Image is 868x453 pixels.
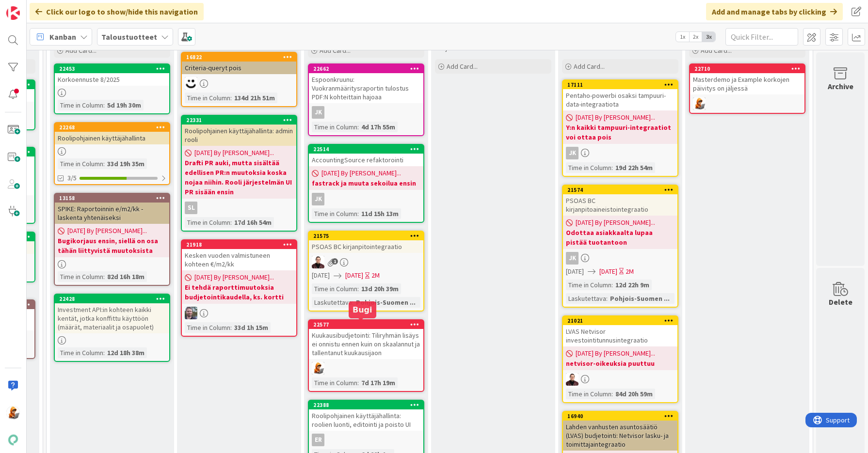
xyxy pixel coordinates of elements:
[566,162,611,173] div: Time in Column
[6,6,20,20] img: Visit kanbanzone.com
[58,347,103,358] div: Time in Column
[67,173,77,183] span: 3/5
[690,73,804,94] div: Masterdemo ja Example korkojen päivitys on jäljessä
[182,53,296,62] div: 16822
[65,46,96,55] span: Add Card...
[357,283,359,294] span: :
[55,123,169,132] div: 22268
[567,317,677,324] div: 21021
[312,178,420,188] b: fastrack ja muuta sekoilua ensin
[563,325,677,346] div: LVAS Netvisor investointitunnusintegraatio
[30,3,204,20] div: Click our logo to show/hide this navigation
[309,145,423,154] div: 22514
[230,93,232,103] span: :
[54,294,170,362] a: 22428Investment API:in kohteen kaikki kentät, jotka konffittu käyttöön (määrät, materiaalit ja os...
[185,217,230,228] div: Time in Column
[185,77,197,90] img: MH
[608,293,672,304] div: Pohjois-Suomen ...
[309,362,423,375] div: MH
[613,389,655,399] div: 84d 20h 59m
[566,147,579,159] div: JK
[563,186,677,216] div: 21574PSOAS BC kirjanpitoaineistointegraatio
[230,322,232,333] span: :
[563,252,677,265] div: JK
[55,194,169,224] div: 13158SPIKE: Raportoinnin e/m2/kk -laskenta yhtenäiseksi
[6,406,20,420] img: MH
[567,413,677,420] div: 16940
[312,106,324,119] div: JK
[309,106,423,119] div: JK
[689,63,805,114] a: 22710Masterdemo ja Example korkojen päivitys on jäljessäMH
[576,348,655,359] span: [DATE] By [PERSON_NAME]...
[232,217,274,228] div: 17d 16h 54m
[55,303,169,333] div: Investment API:in kohteen kaikki kentät, jotka konffittu käyttöön (määrät, materiaalit ja osapuolet)
[563,421,677,451] div: Lahden vanhusten asuntosäätiö (LVAS) budjetointi: Netvisor lasku- ja toimittajaintegraatio
[566,123,675,142] b: Y:n kaikki tampuuri-integraatiot voi ottaa pois
[312,297,352,308] div: Laskutettava
[230,217,232,228] span: :
[182,77,296,90] div: MH
[182,62,296,74] div: Criteria-queryt pois
[690,97,804,110] div: MH
[563,373,677,386] div: AA
[308,231,424,312] a: 21575PSOAS BC kirjanpitointegraatioAA[DATE][DATE]2MTime in Column:13d 20h 39mLaskutettava:Pohjois...
[58,100,103,110] div: Time in Column
[359,283,401,294] div: 13d 20h 39m
[185,202,197,214] div: sl
[232,93,277,103] div: 134d 21h 51m
[611,389,613,399] span: :
[194,272,274,282] span: [DATE] By [PERSON_NAME]...
[828,80,853,92] div: Archive
[357,377,359,388] span: :
[606,293,608,304] span: :
[566,293,606,304] div: Laskutettava
[829,296,852,308] div: Delete
[309,154,423,166] div: AccountingSource refaktorointi
[309,240,423,253] div: PSOAS BC kirjanpitointegraatio
[312,362,324,375] img: MH
[185,322,230,333] div: Time in Column
[359,208,401,219] div: 11d 15h 13m
[308,319,424,392] a: 22577Kuukausibudjetointi: Tiliryhmän lisäys ei onnistu ennen kuin on skaalannut ja tallentanut ku...
[563,186,677,194] div: 21574
[689,32,702,42] span: 2x
[352,297,354,308] span: :
[309,401,423,409] div: 22388
[566,228,675,247] b: Odottaa asiakkaalta lupaa pistää tuotantoon
[563,89,677,110] div: Pentaho-powerbi osaksi tampuuri-data-integraatiota
[566,252,579,265] div: JK
[105,158,147,169] div: 33d 19h 35m
[447,62,478,71] span: Add Card...
[67,226,147,236] span: [DATE] By [PERSON_NAME]...
[55,123,169,144] div: 22268Roolipohjainen käyttäjähallinta
[312,122,357,132] div: Time in Column
[182,240,296,270] div: 21918Kesken vuoden valmistuneen kohteen €/m2/kk
[359,122,398,132] div: 4d 17h 55m
[626,266,634,277] div: 2M
[309,256,423,268] div: AA
[611,162,613,173] span: :
[186,241,296,248] div: 21918
[313,402,423,408] div: 22388
[103,347,105,358] span: :
[567,81,677,88] div: 17111
[563,80,677,110] div: 17111Pentaho-powerbi osaksi tampuuri-data-integraatiota
[332,258,338,265] span: 1
[54,193,170,286] a: 13158SPIKE: Raportoinnin e/m2/kk -laskenta yhtenäiseksi[DATE] By [PERSON_NAME]...Bugikorjaus ensi...
[563,316,677,346] div: 21021LVAS Netvisor investointitunnusintegraatio
[562,185,678,308] a: 21574PSOAS BC kirjanpitoaineistointegraatio[DATE] By [PERSON_NAME]...Odottaa asiakkaalta lupaa pi...
[59,195,169,202] div: 13158
[309,329,423,359] div: Kuukausibudjetointi: Tiliryhmän lisäys ei onnistu ennen kuin on skaalannut ja tallentanut kuukaus...
[576,218,655,228] span: [DATE] By [PERSON_NAME]...
[562,315,678,403] a: 21021LVAS Netvisor investointitunnusintegraatio[DATE] By [PERSON_NAME]...netvisor-oikeuksia puutt...
[312,377,357,388] div: Time in Column
[185,307,197,319] img: TK
[182,116,296,125] div: 22331
[566,280,611,290] div: Time in Column
[182,249,296,270] div: Kesken vuoden valmistuneen kohteen €/m2/kk
[182,125,296,146] div: Roolipohjainen käyttäjähallinta: admin rooli
[309,434,423,446] div: ER
[701,46,732,55] span: Add Card...
[320,46,351,55] span: Add Card...
[613,280,652,290] div: 12d 22h 9m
